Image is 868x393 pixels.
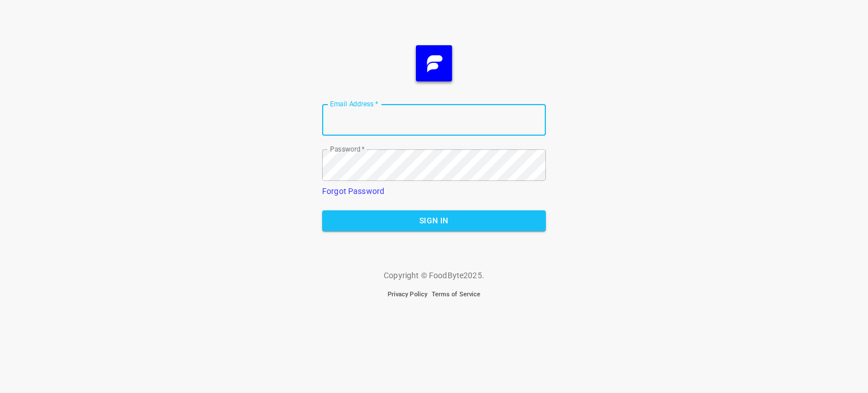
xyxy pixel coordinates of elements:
[322,187,384,196] a: Forgot Password
[331,214,537,228] span: Sign In
[416,45,452,81] img: FB_Logo_Reversed_RGB_Icon.895fbf61.png
[384,270,484,281] p: Copyright © FoodByte 2025 .
[388,291,427,298] a: Privacy Policy
[432,291,480,298] a: Terms of Service
[322,210,546,231] button: Sign In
